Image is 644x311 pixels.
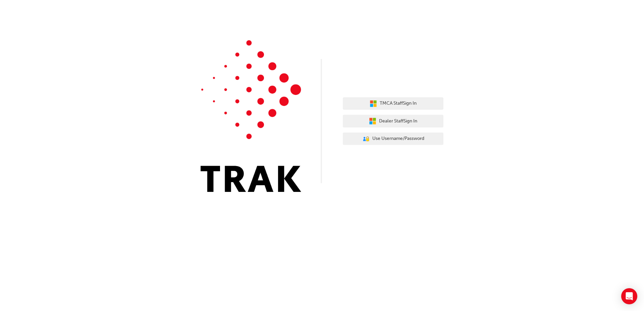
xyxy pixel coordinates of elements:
[343,97,443,110] button: TMCA StaffSign In
[372,135,424,143] span: Use Username/Password
[621,288,637,304] div: Open Intercom Messenger
[343,133,443,145] button: Use Username/Password
[343,115,443,127] button: Dealer StaffSign In
[201,40,301,192] img: Trak
[379,117,417,125] span: Dealer Staff Sign In
[380,100,417,107] span: TMCA Staff Sign In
